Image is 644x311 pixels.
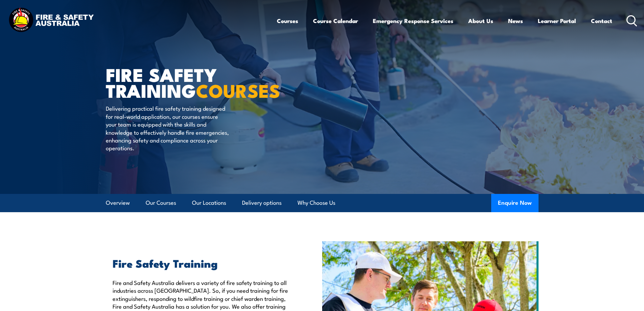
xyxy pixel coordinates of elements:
[106,104,229,152] p: Delivering practical fire safety training designed for real-world application, our courses ensure...
[491,194,539,212] button: Enquire Now
[508,12,523,30] a: News
[277,12,298,30] a: Courses
[591,12,612,30] a: Contact
[313,12,358,30] a: Course Calendar
[113,258,291,268] h2: Fire Safety Training
[373,12,453,30] a: Emergency Response Services
[538,12,576,30] a: Learner Portal
[146,194,176,212] a: Our Courses
[106,66,273,98] h1: FIRE SAFETY TRAINING
[196,76,280,104] strong: COURSES
[297,194,335,212] a: Why Choose Us
[242,194,282,212] a: Delivery options
[106,194,130,212] a: Overview
[192,194,226,212] a: Our Locations
[468,12,493,30] a: About Us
